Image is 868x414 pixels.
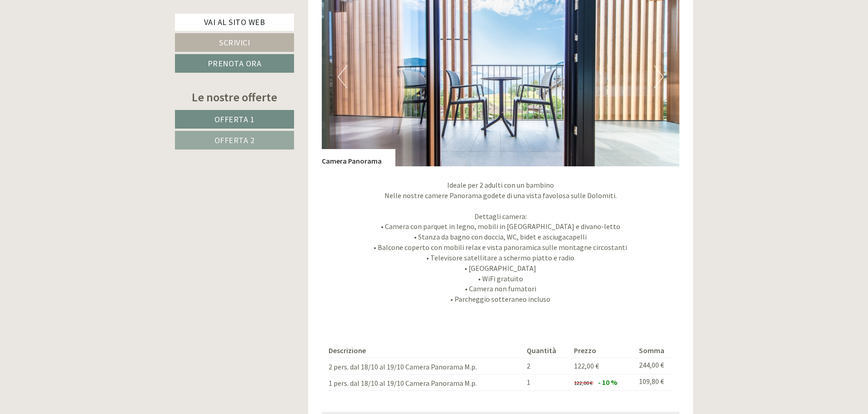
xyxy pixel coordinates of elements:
button: Invia [310,237,359,255]
a: Scrivici [175,33,294,52]
td: 2 pers. dal 18/10 al 19/10 Camera Panorama M.p. [329,358,524,374]
th: Somma [635,344,673,358]
div: Buon giorno, come possiamo aiutarla? [7,25,138,52]
td: 244,00 € [635,358,673,374]
div: Inso Sonnenheim [14,26,134,34]
button: Next [654,65,663,88]
td: 1 [523,374,570,390]
span: Offerta 2 [215,135,255,145]
button: Previous [338,65,347,88]
span: 122,00 € [574,361,599,370]
div: lunedì [162,7,197,22]
span: Offerta 1 [215,114,255,125]
td: 1 pers. dal 18/10 al 19/10 Camera Panorama M.p. [329,374,524,390]
th: Prezzo [570,344,635,358]
small: 09:52 [14,44,134,50]
th: Quantità [523,344,570,358]
a: Vai al sito web [175,14,294,31]
a: Prenota ora [175,54,294,73]
td: 2 [523,358,570,374]
p: Ideale per 2 adulti con un bambino Nelle nostre camere Panorama godete di una vista favolosa sull... [322,180,680,304]
td: 109,80 € [635,374,673,390]
span: 122,00 € [574,379,593,386]
div: Le nostre offerte [175,89,294,105]
span: - 10 % [598,378,617,387]
div: Camera Panorama [322,149,395,166]
th: Descrizione [329,344,524,358]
